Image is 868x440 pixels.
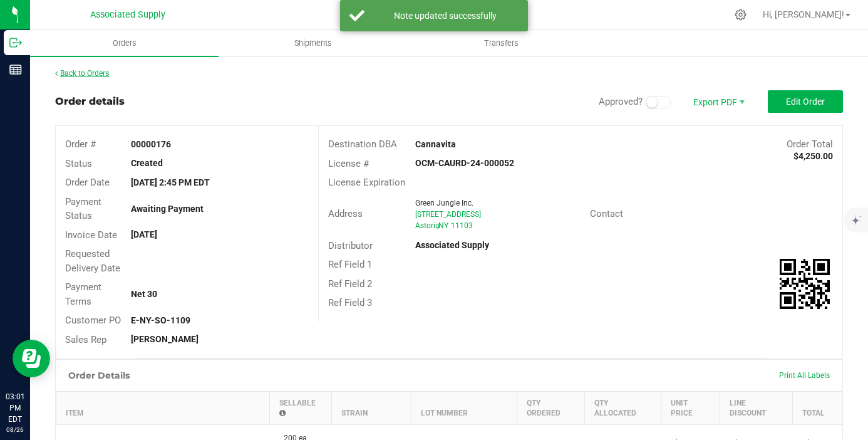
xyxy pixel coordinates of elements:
[30,30,219,56] a: Orders
[277,38,349,49] span: Shipments
[56,392,270,425] th: Item
[131,289,157,299] strong: Net 30
[415,158,514,168] strong: OCM-CAURD-24-000052
[131,158,163,168] strong: Created
[467,38,535,49] span: Transfers
[65,334,106,345] span: Sales Rep
[415,199,473,207] span: Green Jungle Inc.
[328,139,397,150] span: Destination DBA
[9,36,22,49] inline-svg: Outbound
[517,392,585,425] th: Qty Ordered
[65,229,117,241] span: Invoice Date
[733,9,748,21] div: Manage settings
[415,139,456,149] strong: Cannavita
[68,370,130,380] h1: Order Details
[65,139,96,150] span: Order #
[661,392,720,425] th: Unit Price
[720,392,793,425] th: Line Discount
[6,425,24,434] p: 08/26
[763,9,844,19] span: Hi, [PERSON_NAME]!
[780,259,830,309] qrcode: 00000176
[90,9,165,20] span: Associated Supply
[131,139,171,149] strong: 00000176
[6,391,24,425] p: 03:01 PM EDT
[680,90,755,113] li: Export PDF
[131,204,204,214] strong: Awaiting Payment
[131,334,199,344] strong: [PERSON_NAME]
[65,177,110,188] span: Order Date
[13,340,50,377] iframe: Resource center
[96,38,153,49] span: Orders
[328,177,405,188] span: License Expiration
[55,94,125,109] div: Order details
[270,392,331,425] th: Sellable
[328,208,363,219] span: Address
[779,371,830,380] span: Print All Labels
[438,221,448,230] span: NY
[131,177,210,187] strong: [DATE] 2:45 PM EDT
[55,69,109,78] a: Back to Orders
[780,259,830,309] img: Scan me!
[328,278,372,290] span: Ref Field 2
[415,210,481,219] span: [STREET_ADDRESS]
[371,9,519,22] div: Note updated successfully
[793,151,833,161] strong: $4,250.00
[599,96,643,107] span: Approved?
[787,139,833,150] span: Order Total
[415,240,489,250] strong: Associated Supply
[328,240,373,251] span: Distributor
[328,158,369,169] span: License #
[793,392,842,425] th: Total
[585,392,661,425] th: Qty Allocated
[9,63,22,76] inline-svg: Reports
[328,297,372,308] span: Ref Field 3
[65,158,92,169] span: Status
[328,259,372,270] span: Ref Field 1
[411,392,517,425] th: Lot Number
[331,392,411,425] th: Strain
[65,281,101,307] span: Payment Terms
[415,221,440,230] span: Astoria
[590,208,623,219] span: Contact
[407,30,596,56] a: Transfers
[131,229,157,239] strong: [DATE]
[65,315,121,326] span: Customer PO
[437,221,438,230] span: ,
[768,90,843,113] button: Edit Order
[786,97,825,107] span: Edit Order
[65,248,120,274] span: Requested Delivery Date
[451,221,473,230] span: 11103
[65,196,101,222] span: Payment Status
[219,30,407,56] a: Shipments
[131,315,190,325] strong: E-NY-SO-1109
